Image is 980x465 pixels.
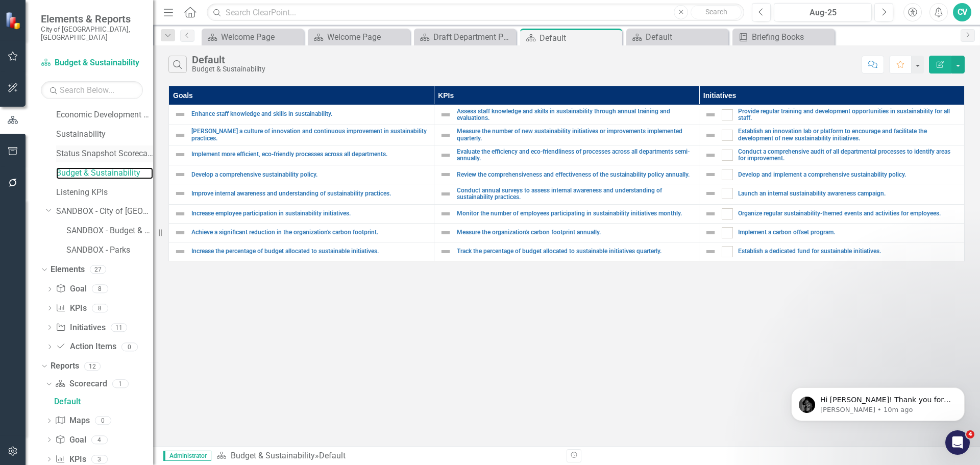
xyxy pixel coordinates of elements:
[174,168,186,181] img: Not Defined
[56,187,153,199] a: Listening KPIs
[310,31,407,43] a: Welcome Page
[439,208,452,220] img: Not Defined
[704,149,717,161] img: Not Defined
[169,223,434,242] td: Double-Click to Edit Right Click for Context Menu
[55,378,107,390] a: Scorecard
[169,242,434,261] td: Double-Click to Edit Right Click for Context Menu
[738,172,959,178] a: Develop and implement a comprehensive sustainability policy.
[966,430,974,438] span: 4
[457,187,694,201] a: Conduct annual surveys to assess internal awareness and understanding of sustainability practices.
[457,248,694,255] a: Track the percentage of budget allocated to sustainable initiatives quarterly.
[699,184,965,204] td: Double-Click to Edit Right Click for Context Menu
[319,451,346,460] div: Default
[457,128,694,141] a: Measure the number of new sustainability initiatives or improvements implemented quarterly.
[738,248,959,255] a: Establish a dedicated fund for sustainable initiatives.
[457,108,694,121] a: Assess staff knowledge and skills in sustainability through annual training and evaluations.
[191,111,429,117] a: Enhance staff knowledge and skills in sustainability.
[439,188,452,200] img: Not Defined
[191,248,429,255] a: Increase the percentage of budget allocated to sustainable initiatives.
[207,4,744,21] input: Search ClearPoint...
[953,3,971,21] button: CV
[699,125,965,145] td: Double-Click to Edit Right Click for Context Menu
[434,165,699,184] td: Double-Click to Edit Right Click for Context Menu
[169,105,434,125] td: Double-Click to Edit Right Click for Context Menu
[191,172,429,178] a: Develop a comprehensive sustainability policy.
[776,366,980,437] iframe: Intercom notifications message
[56,303,86,314] a: KPIs
[92,285,108,293] div: 8
[691,5,742,19] button: Search
[56,283,86,295] a: Goal
[439,168,452,181] img: Not Defined
[704,109,717,121] img: Not Defined
[735,31,832,43] a: Briefing Books
[192,54,265,65] div: Default
[56,167,153,179] a: Budget & Sustainability
[41,25,143,42] small: City of [GEOGRAPHIC_DATA], [GEOGRAPHIC_DATA]
[699,165,965,184] td: Double-Click to Edit Right Click for Context Menu
[704,168,717,181] img: Not Defined
[439,149,452,161] img: Not Defined
[704,129,717,141] img: Not Defined
[174,246,186,258] img: Not Defined
[92,304,108,312] div: 8
[41,81,143,99] input: Search Below...
[752,31,832,43] div: Briefing Books
[95,417,111,425] div: 0
[699,105,965,125] td: Double-Click to Edit Right Click for Context Menu
[169,125,434,145] td: Double-Click to Edit Right Click for Context Menu
[439,246,452,258] img: Not Defined
[56,341,116,353] a: Action Items
[327,31,407,43] div: Welcome Page
[112,380,129,388] div: 1
[191,128,429,141] a: [PERSON_NAME] a culture of innovation and continuous improvement in sustainability practices.
[52,394,153,410] a: Default
[56,129,153,140] a: Sustainability
[51,360,79,372] a: Reports
[231,451,315,460] a: Budget & Sustainability
[704,187,717,200] img: Not Defined
[41,13,143,25] span: Elements & Reports
[204,31,301,43] a: Welcome Page
[216,450,559,462] div: »
[434,125,699,145] td: Double-Click to Edit Right Click for Context Menu
[434,145,699,165] td: Double-Click to Edit Right Click for Context Menu
[56,206,153,217] a: SANDBOX - City of [GEOGRAPHIC_DATA]
[738,108,959,121] a: Provide regular training and development opportunities in sustainability for all staff.
[56,322,105,334] a: Initiatives
[41,57,143,69] a: Budget & Sustainability
[91,455,108,463] div: 3
[738,210,959,217] a: Organize regular sustainability-themed events and activities for employees.
[738,149,959,162] a: Conduct a comprehensive audit of all departmental processes to identify areas for improvement.
[416,31,513,43] a: Draft Department Page
[439,109,452,121] img: Not Defined
[774,3,872,21] button: Aug-25
[174,227,186,239] img: Not Defined
[705,8,727,16] span: Search
[699,204,965,223] td: Double-Click to Edit Right Click for Context Menu
[191,151,429,158] a: Implement more efficient, eco-friendly processes across all departments.
[646,31,726,43] div: Default
[434,242,699,261] td: Double-Click to Edit Right Click for Context Menu
[111,323,127,332] div: 11
[66,244,153,256] a: SANDBOX - Parks
[191,190,429,197] a: Improve internal awareness and understanding of sustainability practices.
[54,397,153,406] div: Default
[699,242,965,261] td: Double-Click to Edit Right Click for Context Menu
[457,149,694,162] a: Evaluate the efficiency and eco-friendliness of processes across all departments semi-annually.
[55,415,89,427] a: Maps
[540,32,620,44] div: Default
[174,108,186,120] img: Not Defined
[738,190,959,197] a: Launch an internal sustainability awareness campaign.
[704,208,717,220] img: Not Defined
[434,223,699,242] td: Double-Click to Edit Right Click for Context Menu
[5,11,23,29] img: ClearPoint Strategy
[738,128,959,141] a: Establish an innovation lab or platform to encourage and facilitate the development of new sustai...
[629,31,726,43] a: Default
[439,129,452,141] img: Not Defined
